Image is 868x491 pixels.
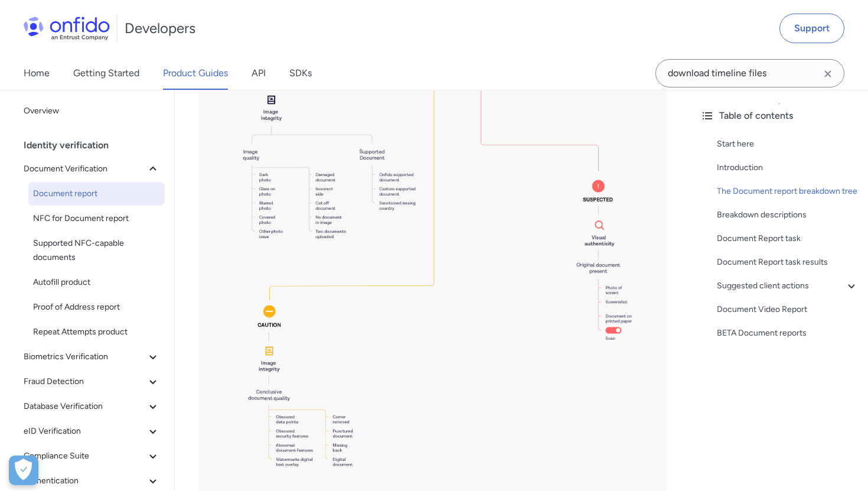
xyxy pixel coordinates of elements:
[24,134,169,157] div: Identity verification
[717,326,859,340] a: BETA Document reports
[821,67,835,81] svg: Clear search field button
[24,162,146,176] span: Document Verification
[73,57,139,90] a: Getting Started
[19,420,165,443] button: eID Verification
[19,99,165,123] a: Overview
[717,279,859,293] a: Suggested client actions
[717,255,859,269] a: Document Report task results
[717,303,859,317] a: Document Video Report
[24,350,146,364] span: Biometrics Verification
[19,157,165,181] button: Document Verification
[33,236,160,265] span: Supported NFC-capable documents
[9,456,38,485] div: Cookie Preferences
[24,57,50,90] a: Home
[779,14,844,43] a: Support
[19,444,165,468] button: Compliance Suite
[9,456,38,485] button: Open Preferences
[28,271,165,294] a: Autofill product
[33,187,160,201] span: Document report
[33,325,160,339] span: Repeat Attempts product
[28,232,165,269] a: Supported NFC-capable documents
[19,345,165,369] button: Biometrics Verification
[33,212,160,226] span: NFC for Document report
[24,474,146,488] span: Authentication
[717,232,859,246] a: Document Report task
[717,137,859,151] a: Start here
[125,19,195,38] h1: Developers
[24,375,146,389] span: Fraud Detection
[655,59,844,87] input: Onfido search input field
[717,161,859,175] a: Introduction
[289,57,312,90] a: SDKs
[19,370,165,394] button: Fraud Detection
[252,57,266,90] a: API
[24,449,146,463] span: Compliance Suite
[24,399,146,414] span: Database Verification
[24,104,160,118] span: Overview
[28,320,165,344] a: Repeat Attempts product
[19,395,165,418] button: Database Verification
[33,300,160,314] span: Proof of Address report
[24,17,110,40] img: Onfido Logo
[28,182,165,206] a: Document report
[28,207,165,230] a: NFC for Document report
[717,184,859,199] a: The Document report breakdown tree
[717,208,859,222] a: Breakdown descriptions
[24,424,146,438] span: eID Verification
[163,57,228,90] a: Product Guides
[28,295,165,319] a: Proof of Address report
[33,275,160,290] span: Autofill product
[700,109,859,123] div: Table of contents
